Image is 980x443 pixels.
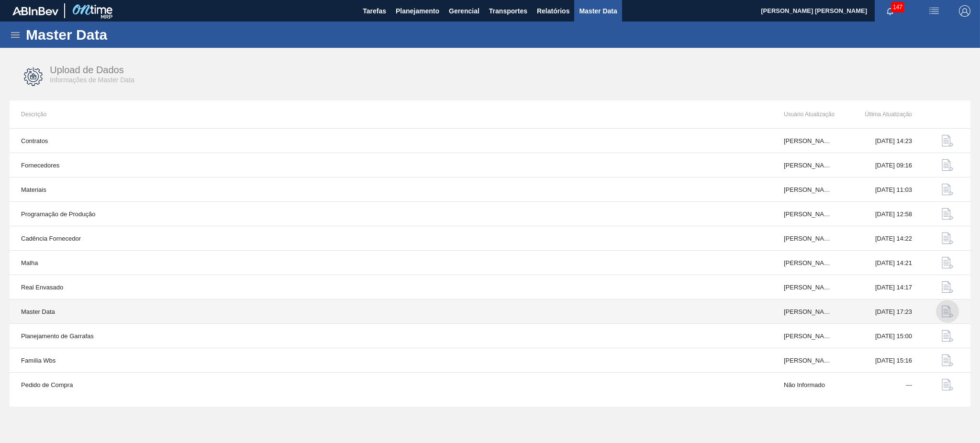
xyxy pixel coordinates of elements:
td: Materiais [10,177,772,202]
td: [PERSON_NAME] [PERSON_NAME] [772,299,843,324]
span: 147 [891,2,904,12]
td: --- [843,373,924,397]
img: data-upload-icon [942,257,953,268]
td: [PERSON_NAME] [PERSON_NAME] do [PERSON_NAME] [772,153,843,177]
img: TNhmsLtSVTkK8tSr43FrP2fwEKptu5GPRR3wAAAABJRU5ErkJggg== [12,7,58,15]
button: data-upload-icon [936,300,959,323]
img: data-upload-icon [942,135,953,146]
td: [PERSON_NAME] [772,275,843,299]
td: [PERSON_NAME] [772,226,843,251]
td: [PERSON_NAME] [772,251,843,275]
img: Logout [959,5,970,17]
td: [DATE] 09:16 [843,153,924,177]
img: data-upload-icon [942,208,953,220]
button: Notificações [875,4,905,18]
button: data-upload-icon [936,178,959,201]
td: [DATE] 14:22 [843,226,924,251]
span: Tarefas [363,5,386,17]
td: [DATE] 14:17 [843,275,924,299]
td: [PERSON_NAME] [772,177,843,202]
img: data-upload-icon [942,330,953,342]
img: data-upload-icon [942,184,953,195]
button: data-upload-icon [936,129,959,152]
td: [DATE] 17:23 [843,299,924,324]
button: data-upload-icon [936,349,959,372]
span: Master Data [579,5,617,17]
td: Master Data [10,299,772,324]
button: data-upload-icon [936,324,959,347]
td: [DATE] 15:16 [843,348,924,373]
button: data-upload-icon [936,373,959,396]
button: data-upload-icon [936,276,959,299]
td: [PERSON_NAME] [PERSON_NAME] do [PERSON_NAME] [772,348,843,373]
td: Não Informado [772,373,843,397]
img: data-upload-icon [942,233,953,244]
td: [DATE] 15:00 [843,324,924,348]
td: [DATE] 14:21 [843,251,924,275]
img: data-upload-icon [942,379,953,390]
button: data-upload-icon [936,251,959,274]
td: Família Wbs [10,348,772,373]
th: Descrição [10,100,772,128]
img: userActions [928,5,940,17]
td: Planejamento de Garrafas [10,324,772,348]
img: data-upload-icon [942,281,953,293]
span: Transportes [489,5,527,17]
td: [DATE] 12:58 [843,202,924,226]
img: data-upload-icon [942,354,953,366]
td: [DATE] 14:23 [843,129,924,153]
td: [PERSON_NAME] [772,324,843,348]
h1: Master Data [26,29,196,40]
td: Malha [10,251,772,275]
td: [PERSON_NAME] [772,202,843,226]
span: Upload de Dados [50,65,124,75]
th: Usuário Atualização [772,100,843,128]
img: data-upload-icon [942,306,953,317]
td: Pedido de Compra [10,373,772,397]
img: data-upload-icon [942,159,953,171]
th: Última Atualização [843,100,924,128]
td: [PERSON_NAME] GHIRALDELO [PERSON_NAME] [772,129,843,153]
span: Relatórios [537,5,569,17]
span: Gerencial [449,5,479,17]
span: Informações de Master Data [50,76,134,84]
td: Contratos [10,129,772,153]
td: Real Envasado [10,275,772,299]
button: data-upload-icon [936,154,959,177]
td: Fornecedores [10,153,772,177]
button: data-upload-icon [936,202,959,225]
td: Cadência Fornecedor [10,226,772,251]
button: data-upload-icon [936,227,959,250]
span: Planejamento [396,5,439,17]
td: [DATE] 11:03 [843,177,924,202]
td: Programação de Produção [10,202,772,226]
